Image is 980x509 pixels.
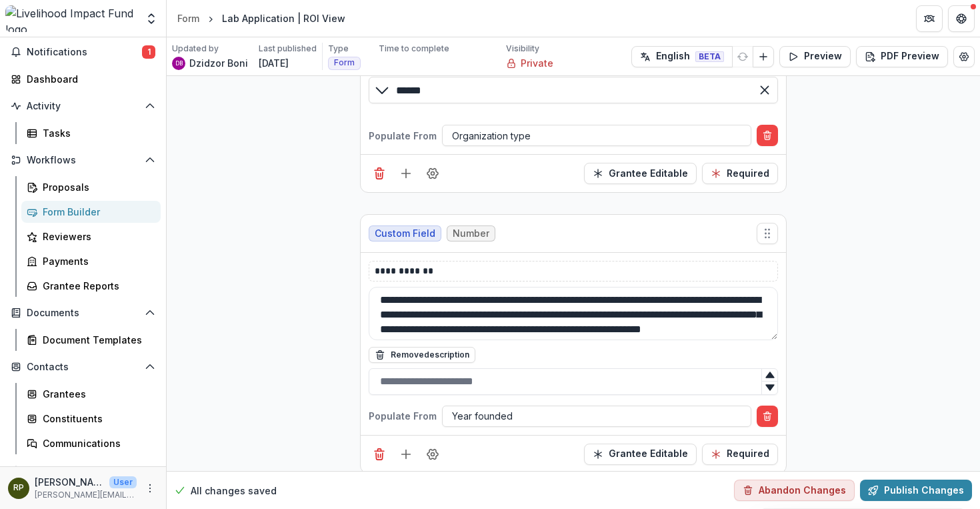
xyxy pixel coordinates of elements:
[43,387,150,401] div: Grantees
[43,229,150,243] div: Reviewers
[259,56,289,70] p: [DATE]
[5,68,161,90] a: Dashboard
[453,228,489,239] span: Number
[779,46,851,67] button: Preview
[21,432,161,454] a: Communications
[395,163,417,184] button: Add field
[43,205,150,219] div: Form Builder
[43,412,150,426] div: Constituents
[109,476,137,488] p: User
[13,484,24,492] div: Rachel Proefke
[21,383,161,405] a: Grantees
[21,275,161,297] a: Grantee Reports
[142,45,155,59] span: 1
[35,475,104,489] p: [PERSON_NAME]
[916,5,943,32] button: Partners
[5,356,161,378] button: Open Contacts
[43,436,150,450] div: Communications
[27,308,139,319] span: Documents
[191,484,277,498] p: All changes saved
[43,180,150,194] div: Proposals
[177,11,199,25] div: Form
[21,408,161,430] a: Constituents
[757,125,778,146] button: Delete condition
[5,302,161,324] button: Open Documents
[21,329,161,351] a: Document Templates
[5,5,137,32] img: Livelihood Impact Fund logo
[172,43,219,55] p: Updated by
[5,41,161,63] button: Notifications1
[631,46,733,67] button: English BETA
[21,250,161,272] a: Payments
[395,444,417,465] button: Add field
[860,480,972,501] button: Publish Changes
[379,43,449,55] p: Time to complete
[369,129,437,143] p: Populate From
[953,46,975,67] button: Edit Form Settings
[27,465,139,476] span: Data & Reporting
[506,43,539,55] p: Visibility
[369,409,437,423] p: Populate From
[948,5,975,32] button: Get Help
[734,480,855,501] button: Abandon Changes
[27,72,150,86] div: Dashboard
[369,163,390,184] button: Delete field
[328,43,349,55] p: Type
[35,489,137,501] p: [PERSON_NAME][EMAIL_ADDRESS][DOMAIN_NAME]
[27,362,139,373] span: Contacts
[21,201,161,223] a: Form Builder
[27,101,139,112] span: Activity
[369,347,475,363] button: Removedescription
[334,58,355,67] span: Form
[754,79,775,101] button: Remove option
[43,333,150,347] div: Document Templates
[172,9,205,28] a: Form
[757,223,778,244] button: Move field
[732,46,753,67] button: Refresh Translation
[27,155,139,166] span: Workflows
[175,61,183,66] div: Dzidzor Boni
[21,122,161,144] a: Tasks
[43,126,150,140] div: Tasks
[5,95,161,117] button: Open Activity
[375,228,435,239] span: Custom Field
[189,56,248,70] p: Dzidzor Boni
[21,225,161,247] a: Reviewers
[422,444,443,465] button: Field Settings
[27,47,142,58] span: Notifications
[422,163,443,184] button: Field Settings
[584,163,697,184] button: Read Only Toggle
[521,56,553,70] p: Private
[43,254,150,268] div: Payments
[43,279,150,293] div: Grantee Reports
[757,406,778,427] button: Delete condition
[753,46,774,67] button: Add Language
[259,43,317,55] p: Last published
[142,5,161,32] button: Open entity switcher
[369,444,390,465] button: Delete field
[584,444,697,465] button: Read Only Toggle
[222,11,345,25] div: Lab Application | ROI View
[142,480,158,496] button: More
[5,460,161,481] button: Open Data & Reporting
[856,46,948,67] button: PDF Preview
[172,9,351,28] nav: breadcrumb
[21,176,161,198] a: Proposals
[5,149,161,171] button: Open Workflows
[702,163,778,184] button: Required
[702,444,778,465] button: Required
